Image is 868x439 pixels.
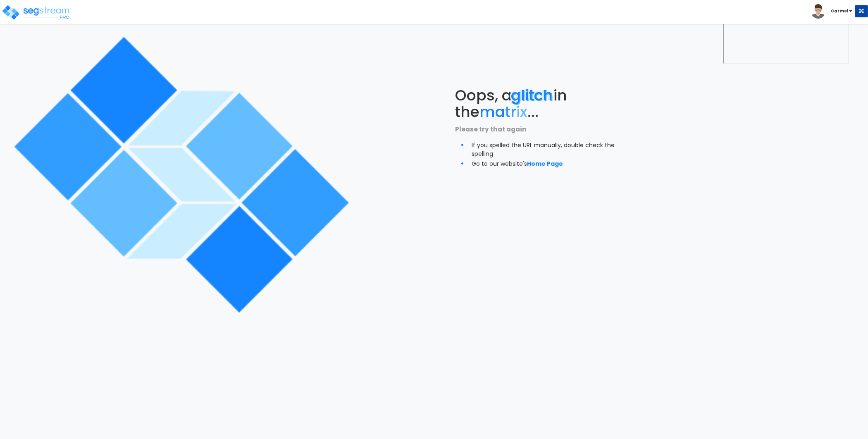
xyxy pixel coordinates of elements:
[472,158,630,169] li: Go to our website's
[472,139,630,158] li: If you spelled the URL manually, double check the spelling
[455,124,630,135] p: Please try that again
[527,160,563,168] a: Home Page
[516,101,527,122] span: ix
[455,85,567,122] span: Oops, a in the ...
[479,101,505,122] span: ma
[512,85,553,106] span: glitch
[1,4,72,21] img: logo_pro_r.png
[811,4,825,19] img: avatar.png
[505,101,516,122] span: tr
[831,8,848,14] b: Carmel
